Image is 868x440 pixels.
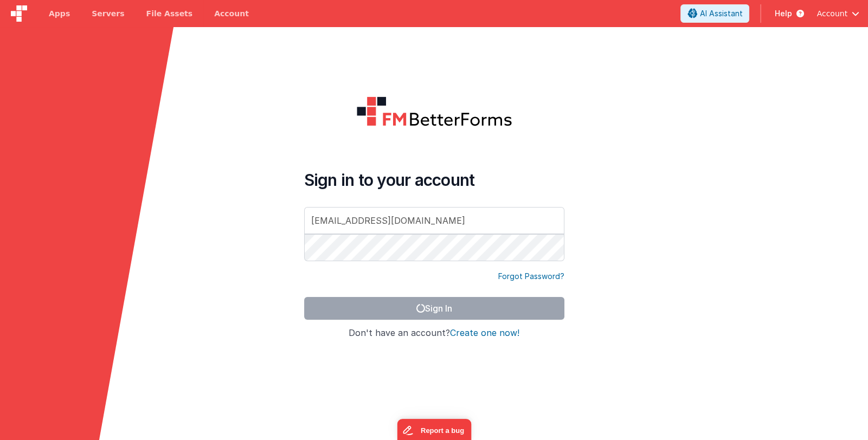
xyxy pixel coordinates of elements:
[450,328,519,338] button: Create one now!
[816,8,847,19] span: Account
[304,328,564,338] h4: Don't have an account?
[699,8,742,19] span: AI Assistant
[816,8,859,19] button: Account
[49,8,70,19] span: Apps
[304,170,564,190] h4: Sign in to your account
[498,271,564,282] a: Forgot Password?
[680,4,749,23] button: AI Assistant
[146,8,193,19] span: File Assets
[304,297,564,320] button: Sign In
[304,207,564,234] input: Email Address
[774,8,792,19] span: Help
[92,8,124,19] span: Servers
